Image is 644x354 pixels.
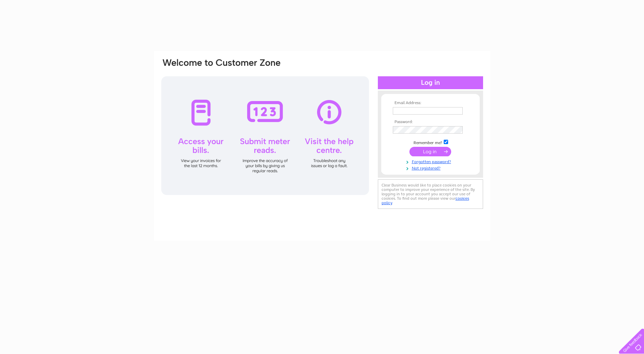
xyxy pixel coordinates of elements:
a: Not registered? [393,164,470,171]
a: cookies policy [382,196,469,205]
div: Clear Business would like to place cookies on your computer to improve your experience of the sit... [378,179,483,209]
input: Submit [409,147,451,156]
td: Remember me? [391,139,470,145]
a: Forgotten password? [393,158,470,164]
th: Email Address: [391,101,470,105]
th: Password: [391,120,470,124]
